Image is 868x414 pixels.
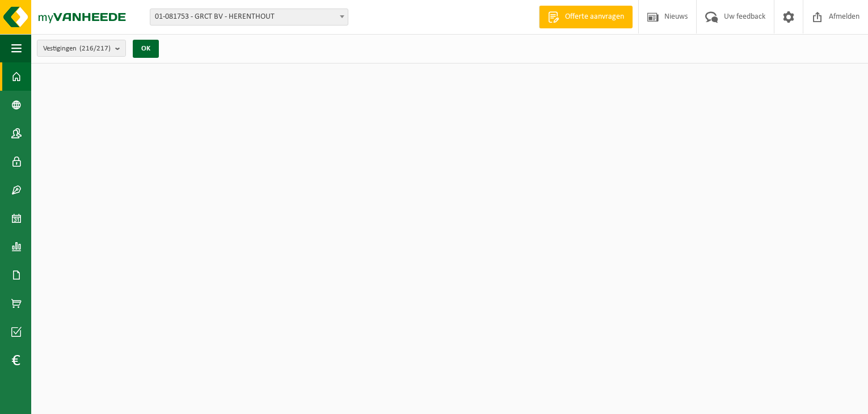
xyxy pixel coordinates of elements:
[150,9,348,26] span: 01-081753 - GRCT BV - HERENTHOUT
[150,9,348,25] span: 01-081753 - GRCT BV - HERENTHOUT
[539,6,633,28] a: Offerte aanvragen
[37,40,126,57] button: Vestigingen(216/217)
[133,40,159,58] button: OK
[43,40,111,57] span: Vestigingen
[562,11,627,23] span: Offerte aanvragen
[79,45,111,52] count: (216/217)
